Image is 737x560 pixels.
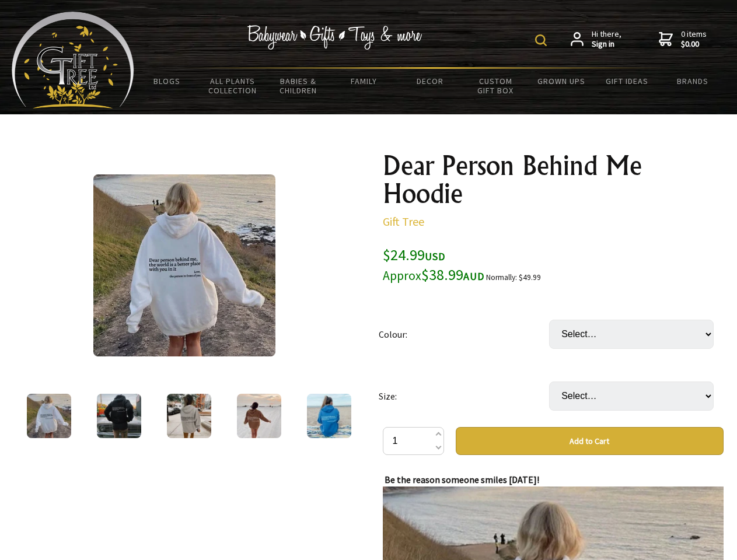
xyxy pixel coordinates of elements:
a: Hi there,Sign in [571,29,621,50]
a: Babies & Children [266,69,331,103]
span: 0 items [681,29,707,50]
img: Babyware - Gifts - Toys and more... [12,12,134,108]
img: product search [535,34,547,46]
h1: Dear Person Behind Me Hoodie [383,152,724,208]
img: Babywear - Gifts - Toys & more [247,25,422,50]
img: Dear Person Behind Me Hoodie [97,394,141,438]
button: Add to Cart [456,427,724,455]
a: BLOGS [134,69,200,93]
small: Approx [383,268,421,283]
strong: Sign in [592,39,621,50]
img: Dear Person Behind Me Hoodie [237,394,281,438]
img: Dear Person Behind Me Hoodie [307,394,351,438]
span: Hi there, [592,29,621,50]
span: AUD [463,269,484,283]
td: Size: [379,365,549,427]
a: Gift Ideas [594,69,660,93]
a: Family [331,69,397,93]
a: 0 items$0.00 [659,29,707,50]
strong: $0.00 [681,39,707,50]
span: $24.99 $38.99 [383,245,484,284]
a: All Plants Collection [200,69,266,103]
a: Grown Ups [528,69,594,93]
img: Dear Person Behind Me Hoodie [27,394,71,438]
img: Dear Person Behind Me Hoodie [93,174,275,356]
img: Dear Person Behind Me Hoodie [167,394,211,438]
a: Decor [397,69,463,93]
small: Normally: $49.99 [486,272,541,282]
a: Brands [660,69,726,93]
a: Custom Gift Box [463,69,529,103]
td: Colour: [379,303,549,365]
a: Gift Tree [383,214,424,229]
span: USD [425,250,445,263]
